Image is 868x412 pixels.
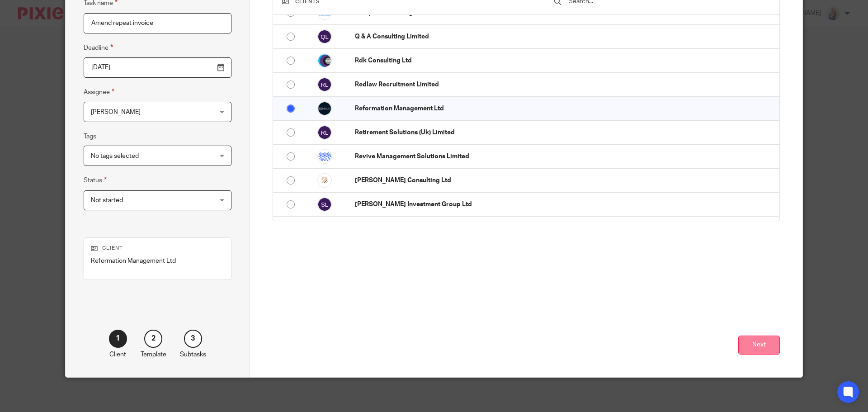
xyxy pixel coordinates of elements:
img: logo1.png [317,53,332,68]
p: Revive Management Solutions Limited [355,152,775,161]
div: 2 [144,330,162,348]
span: Not started [91,197,123,204]
input: Task name [84,13,231,33]
img: reformation.jpg [317,101,332,116]
p: [PERSON_NAME] Consulting Ltd [355,176,775,185]
p: Retirement Solutions (Uk) Limited [355,128,775,137]
div: 3 [184,330,202,348]
div: 1 [109,330,127,348]
label: Deadline [84,43,113,53]
input: Use the arrow keys to pick a date [84,57,231,78]
p: Client [109,350,126,359]
img: logo.png [317,149,332,164]
p: Client [91,245,224,252]
img: zync.jpg [317,173,332,188]
label: Status [84,175,107,185]
p: Redlaw Recruitment Limited [355,80,775,89]
label: Tags [84,132,96,141]
p: Rdk Consulting Ltd [355,56,775,65]
p: Q & A Consulting Limited [355,32,775,41]
p: Reformation Management Ltd [91,256,224,265]
p: Reformation Management Ltd [355,104,775,113]
p: Subtasks [180,350,206,359]
button: Next [738,336,780,355]
p: Template [141,350,166,359]
span: No tags selected [91,153,139,159]
span: [PERSON_NAME] [91,109,141,115]
img: svg%3E [317,77,332,92]
label: Assignee [84,87,114,97]
img: svg%3E [317,29,332,44]
img: svg%3E [317,125,332,140]
p: [PERSON_NAME] Investment Group Ltd [355,200,775,209]
img: svg%3E [317,197,332,212]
